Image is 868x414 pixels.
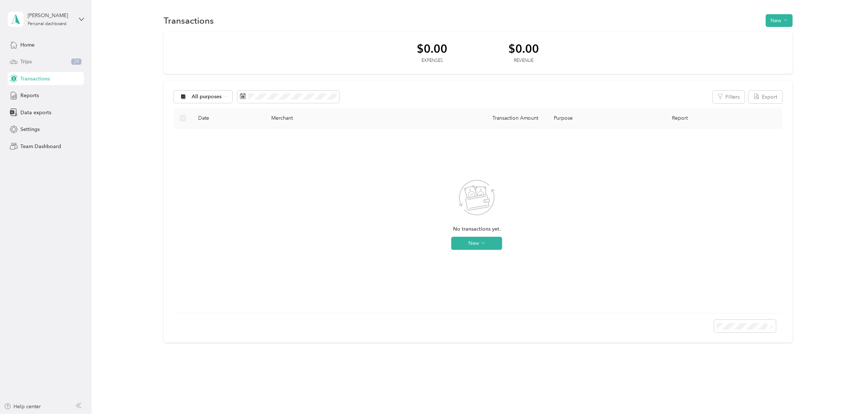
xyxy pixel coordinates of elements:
span: No transactions yet. [453,225,501,233]
th: Date [192,108,265,128]
span: Data exports [20,109,51,116]
span: Purpose [550,115,573,121]
div: $0.00 [417,42,448,55]
h1: Transactions [164,17,214,24]
div: Revenue [509,57,539,64]
span: 29 [71,59,81,65]
span: Settings [20,126,40,133]
div: Personal dashboard [28,22,67,26]
button: New [766,14,793,27]
span: Home [20,41,35,49]
button: Help center [4,403,41,410]
span: Team Dashboard [20,143,61,150]
span: Reports [20,92,39,99]
div: $0.00 [509,42,539,55]
span: Transactions [20,75,50,83]
div: [PERSON_NAME] [28,12,73,19]
iframe: Everlance-gr Chat Button Frame [827,373,868,414]
button: New [451,237,502,250]
th: Merchant [265,108,440,128]
div: Expenses [417,57,448,64]
th: Report [666,108,782,128]
span: Trips [20,58,32,65]
button: Export [749,91,783,103]
button: Filters [713,91,745,103]
span: All purposes [192,94,222,99]
th: Transaction Amount [440,108,544,128]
